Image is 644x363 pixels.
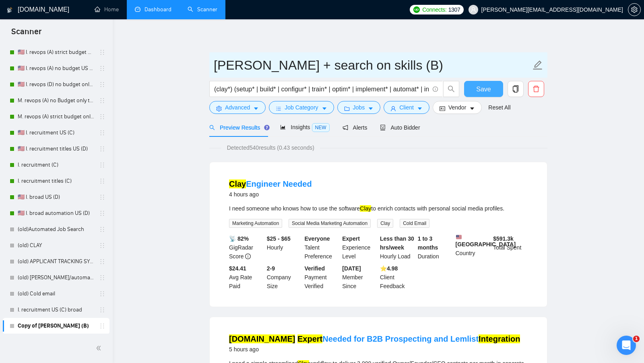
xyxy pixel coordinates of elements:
b: Less than 30 hrs/week [380,235,414,251]
span: idcard [440,105,445,111]
a: M. revops (A) no Budget only titles [18,93,94,109]
b: Everyone [305,235,330,242]
button: settingAdvancedcaret-down [209,101,266,114]
a: 🇺🇸 I. revops (D) no budget only titles [18,76,94,93]
span: Vendor [448,103,466,112]
span: info-circle [245,254,251,259]
div: 5 hours ago [229,344,520,354]
mark: Integration [479,334,520,343]
a: 🇺🇸 I. revops (A) strict budget US only titles [18,44,94,60]
div: Total Spent [491,234,529,261]
div: Duration [416,234,454,261]
input: Scanner name... [214,55,531,75]
span: holder [99,258,105,265]
span: Auto Bidder [380,124,420,131]
a: I. recruitment (C) [18,157,94,173]
span: info-circle [433,87,438,92]
span: Marketing Automation [229,219,282,228]
span: holder [99,210,105,217]
span: Client [399,103,414,112]
div: Client Feedback [378,264,416,291]
div: Member Since [341,264,378,291]
b: 1 to 3 months [418,235,438,251]
span: folder [344,105,350,111]
span: holder [99,274,105,281]
button: barsJob Categorycaret-down [269,101,334,114]
div: I need someone who knows how to use the software to enrich contacts with personal social media pr... [229,204,528,213]
a: (old)Automated Job Search [18,221,94,237]
span: search [444,85,459,93]
div: Hourly Load [378,234,416,261]
button: Save [464,81,503,97]
a: I. recruitment US (C) broad [18,302,94,318]
span: Job Category [285,103,318,112]
button: folderJobscaret-down [337,101,381,114]
span: edit [533,60,543,70]
iframe: Intercom live chat [617,336,636,355]
b: $24.41 [229,265,246,272]
span: holder [99,178,105,184]
span: holder [99,307,105,313]
button: delete [528,81,544,97]
span: area-chart [280,124,286,130]
span: holder [99,146,105,152]
span: caret-down [322,105,327,111]
span: search [209,125,215,130]
a: 🇺🇸 I. broad automation US (D) [18,205,94,221]
span: Advanced [225,103,250,112]
span: robot [380,125,386,130]
a: searchScanner [188,6,217,13]
span: NEW [312,123,330,132]
span: Preview Results [209,124,267,131]
img: 🇺🇸 [456,234,462,240]
span: copy [508,85,523,93]
span: setting [216,105,222,111]
b: [DATE] [342,265,361,272]
span: Alerts [343,124,367,131]
input: Search Freelance Jobs... [214,84,429,94]
b: 📡 82% [229,235,249,242]
button: idcardVendorcaret-down [433,101,482,114]
span: Cold Email [400,219,429,228]
span: holder [99,162,105,168]
span: Detected 540 results (0.43 seconds) [221,143,320,152]
div: Payment Verified [303,264,341,291]
b: $25 - $65 [267,235,291,242]
mark: Expert [297,334,322,343]
a: Copy of [PERSON_NAME] (B) [18,318,94,334]
a: setting [628,6,641,13]
div: GigRadar Score [227,234,265,261]
a: 🇺🇸 I. recruitment titles US (D) [18,141,94,157]
button: copy [508,81,524,97]
a: (old) APPLICANT TRACKING SYSTEM [18,254,94,270]
span: notification [343,125,348,130]
button: userClientcaret-down [384,101,429,114]
div: 4 hours ago [229,190,312,199]
a: [DOMAIN_NAME] ExpertNeeded for B2B Prospecting and LemlistIntegration [229,334,520,343]
span: caret-down [469,105,475,111]
span: setting [628,6,640,13]
span: caret-down [253,105,259,111]
div: Hourly [265,234,303,261]
span: user [390,105,396,111]
span: 1 [633,336,640,342]
span: user [471,7,476,12]
b: 2-9 [267,265,275,272]
span: holder [99,130,105,136]
a: ClayEngineer Needed [229,179,312,188]
span: bars [276,105,281,111]
b: ⭐️ 4.98 [380,265,398,272]
mark: Clay [360,205,371,212]
span: 1307 [448,5,460,14]
span: holder [99,291,105,297]
span: Scanner [5,26,48,43]
a: M. revops (A) strict budget only titles [18,109,94,125]
div: Experience Level [341,234,378,261]
b: Expert [342,235,360,242]
span: Clay [377,219,393,228]
span: holder [99,97,105,104]
span: double-left [96,344,104,352]
span: holder [99,81,105,88]
span: holder [99,49,105,56]
div: Avg Rate Paid [227,264,265,291]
